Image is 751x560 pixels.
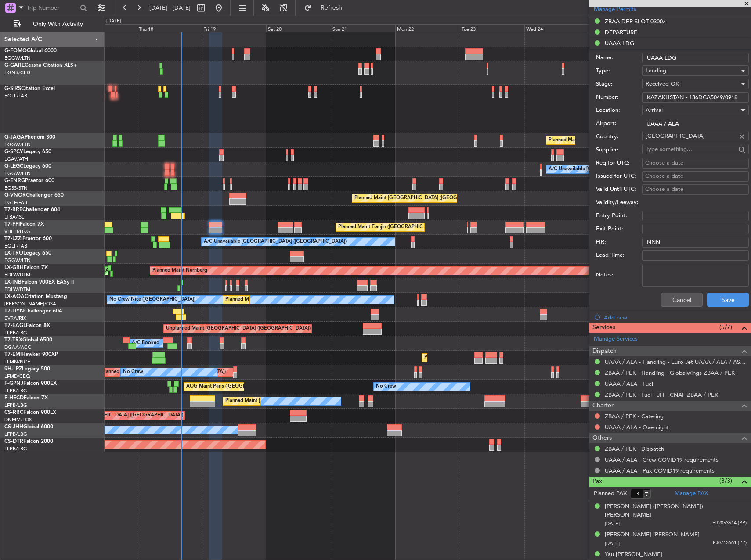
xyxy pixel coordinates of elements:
a: UAAA / ALA - Crew COVID19 requirements [605,456,719,463]
a: EGGW/LTN [4,257,31,264]
label: Validity/Leeway: [596,198,642,207]
div: [DATE] [106,18,121,25]
span: T7-DYN [4,309,24,314]
a: EGLF/FAB [4,93,27,99]
div: Fri 19 [202,24,266,32]
div: Planned Maint Nurnberg [152,264,207,277]
div: Planned Maint Tianjin ([GEOGRAPHIC_DATA]) [338,221,440,234]
div: Unplanned Maint [GEOGRAPHIC_DATA] ([GEOGRAPHIC_DATA]) [166,322,311,335]
span: G-JAGA [4,135,25,140]
span: Refresh [313,5,350,11]
label: Supplier: [596,146,642,154]
a: EVRA/RIX [4,315,26,322]
a: G-JAGAPhenom 300 [4,135,55,140]
input: Type something... [646,143,736,156]
label: Name: [596,54,642,62]
a: LFPB/LBG [4,431,27,438]
span: (3/3) [719,476,732,485]
a: G-LEGCLegacy 600 [4,164,51,169]
a: DGAA/ACC [4,344,31,351]
label: FIR: [596,238,642,247]
span: KJ0715661 (PP) [713,539,747,547]
div: [PERSON_NAME] ([PERSON_NAME]) [PERSON_NAME] [605,503,747,520]
div: Sat 20 [266,24,331,32]
label: Country: [596,133,642,141]
a: T7-FFIFalcon 7X [4,222,44,227]
div: Planned Maint Nice ([GEOGRAPHIC_DATA]) [225,293,323,306]
span: G-LEGC [4,164,23,169]
span: G-VNOR [4,193,26,198]
a: [PERSON_NAME]/QSA [4,301,56,307]
a: LX-TROLegacy 650 [4,251,51,256]
span: T7-TRX [4,337,22,343]
label: Planned PAX [594,489,627,498]
a: G-GARECessna Citation XLS+ [4,63,77,68]
span: F-GPNJ [4,381,23,386]
a: ZBAA / PEK - Catering [605,413,664,420]
span: CS-RRC [4,410,23,415]
a: LGAV/ATH [4,156,28,162]
a: ZBAA / PEK - Handling - Globalwings ZBAA / PEK [605,369,735,377]
label: Req for UTC: [596,159,642,168]
div: Choose a date [645,172,746,181]
a: UAAA / ALA - Fuel [605,380,653,388]
span: G-GARE [4,63,25,68]
a: LFPB/LBG [4,388,27,394]
div: No Crew Nice ([GEOGRAPHIC_DATA]) [109,293,195,306]
a: F-GPNJFalcon 900EX [4,381,57,386]
a: T7-TRXGlobal 6500 [4,337,52,343]
a: LX-GBHFalcon 7X [4,265,48,270]
div: AOG Maint Paris ([GEOGRAPHIC_DATA]) [186,380,278,393]
a: EDLW/DTM [4,286,30,293]
span: Services [592,323,615,333]
span: CS-JHH [4,424,23,430]
a: LFMN/NCE [4,359,30,365]
a: CS-DTRFalcon 2000 [4,439,53,444]
a: T7-EAGLFalcon 8X [4,323,50,328]
input: NNN [642,237,749,248]
a: LFMD/CEQ [4,373,30,380]
a: Manage Permits [594,5,636,14]
span: [DATE] [605,540,620,547]
span: G-FOMO [4,48,27,54]
span: LX-TRO [4,251,23,256]
div: No Crew [376,380,396,393]
label: Stage: [596,80,642,89]
a: T7-EMIHawker 900XP [4,352,58,357]
a: EGGW/LTN [4,55,31,61]
div: [PERSON_NAME] [PERSON_NAME] [605,531,700,539]
span: LX-GBH [4,265,24,270]
div: Yau [PERSON_NAME] [605,550,662,559]
div: Planned Maint [GEOGRAPHIC_DATA] ([GEOGRAPHIC_DATA]) [225,395,364,408]
span: G-SIRS [4,86,21,91]
a: 9H-LPZLegacy 500 [4,366,50,372]
span: Pax [592,477,602,487]
div: Planned Maint [GEOGRAPHIC_DATA] [424,351,508,364]
a: G-VNORChallenger 650 [4,193,64,198]
a: T7-LZZIPraetor 600 [4,236,52,241]
div: Choose a date [645,159,746,168]
input: Trip Number [27,1,77,14]
div: No Crew [123,366,143,379]
div: Planned Maint [GEOGRAPHIC_DATA] ([GEOGRAPHIC_DATA]) [549,134,687,147]
a: LFPB/LBG [4,330,27,336]
div: Thu 18 [137,24,202,32]
span: F-HECD [4,395,24,401]
a: UAAA / ALA - Handling - Euro Jet UAAA / ALA / ASTER AVIATION SERVICES [605,358,747,366]
button: Cancel [661,293,703,307]
a: T7-BREChallenger 604 [4,207,60,212]
span: T7-EMI [4,352,22,357]
a: T7-DYNChallenger 604 [4,309,62,314]
span: Only With Activity [23,21,93,27]
span: [DATE] - [DATE] [149,4,191,12]
label: Issued for UTC: [596,172,642,181]
button: Save [707,293,749,307]
label: Location: [596,106,642,115]
a: EGNR/CEG [4,69,31,76]
a: UAAA / ALA - Overnight [605,424,669,431]
label: Type: [596,67,642,75]
a: LX-INBFalcon 900EX EASy II [4,280,74,285]
div: Tue 23 [460,24,524,32]
div: Choose a date [645,185,746,194]
span: Dispatch [592,346,617,356]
